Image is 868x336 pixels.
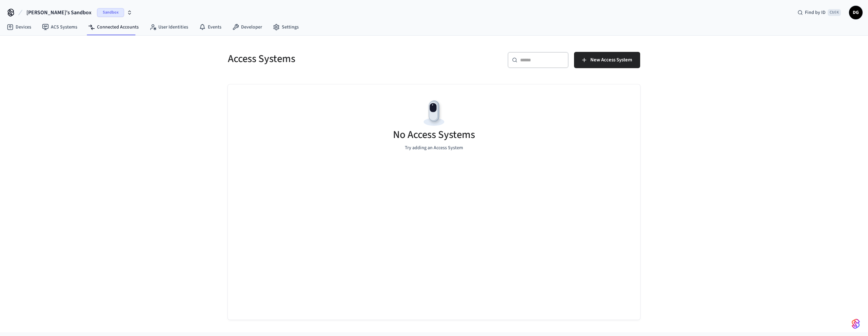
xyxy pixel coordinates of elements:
[574,52,640,68] button: New Access System
[144,21,194,33] a: User Identities
[83,21,144,33] a: Connected Accounts
[828,9,841,16] span: Ctrl K
[268,21,304,33] a: Settings
[37,21,83,33] a: ACS Systems
[1,21,37,33] a: Devices
[97,8,124,17] span: Sandbox
[419,98,449,129] img: Devices Empty State
[228,52,430,66] h5: Access Systems
[852,318,860,329] img: SeamLogoGradient.69752ec5.svg
[850,6,862,19] span: DG
[405,144,463,152] p: Try adding an Access System
[227,21,268,33] a: Developer
[792,6,846,19] div: Find by IDCtrl K
[805,9,826,16] span: Find by ID
[590,56,632,64] span: New Access System
[194,21,227,33] a: Events
[849,6,863,19] button: DG
[393,128,475,142] h5: No Access Systems
[26,8,92,17] span: [PERSON_NAME]'s Sandbox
